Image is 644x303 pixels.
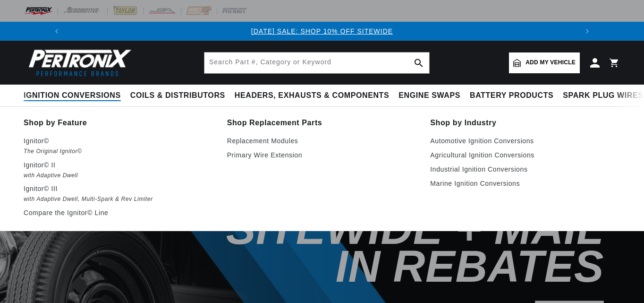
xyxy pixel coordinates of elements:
em: with Adaptive Dwell [24,171,214,181]
a: Agricultural Ignition Conversions [430,149,620,161]
a: [DATE] SALE: SHOP 10% OFF SITEWIDE [251,27,393,35]
a: Marine Ignition Conversions [430,178,620,189]
img: Pertronix [24,46,132,79]
a: Shop by Industry [430,116,620,130]
a: Ignitor© II with Adaptive Dwell [24,159,214,181]
a: Compare the Ignitor© Line [24,207,214,218]
div: 1 of 3 [66,26,578,36]
p: Ignitor© [24,135,214,147]
span: Engine Swaps [398,91,460,101]
a: Industrial Ignition Conversions [430,164,620,175]
span: Coils & Distributors [130,91,225,101]
p: Ignitor© II [24,159,214,171]
button: search button [408,52,429,73]
a: Shop by Feature [24,116,214,130]
a: Ignitor© III with Adaptive Dwell, Multi-Spark & Rev Limiter [24,183,214,204]
summary: Coils & Distributors [126,85,230,107]
input: Search Part #, Category or Keyword [204,52,429,73]
span: Ignition Conversions [24,91,121,101]
a: Replacement Modules [227,135,417,147]
h2: [DATE] SALE: SHOP 10% OFF SITEWIDE + MAIL IN REBATES [200,134,604,286]
button: Translation missing: en.sections.announcements.previous_announcement [47,22,66,41]
a: Add my vehicle [509,52,580,73]
em: The Original Ignitor© [24,147,214,156]
em: with Adaptive Dwell, Multi-Spark & Rev Limiter [24,194,214,204]
a: Primary Wire Extension [227,149,417,161]
div: Announcement [66,26,578,36]
p: Ignitor© III [24,183,214,194]
button: Translation missing: en.sections.announcements.next_announcement [578,22,597,41]
a: Ignitor© The Original Ignitor© [24,135,214,156]
summary: Ignition Conversions [24,85,126,107]
a: Shop Replacement Parts [227,116,417,130]
a: Automotive Ignition Conversions [430,135,620,147]
span: Headers, Exhausts & Components [235,91,389,101]
span: Spark Plug Wires [563,91,643,101]
span: Add my vehicle [525,58,576,67]
summary: Battery Products [465,85,558,107]
span: Battery Products [470,91,553,101]
summary: Engine Swaps [394,85,465,107]
summary: Headers, Exhausts & Components [230,85,394,107]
